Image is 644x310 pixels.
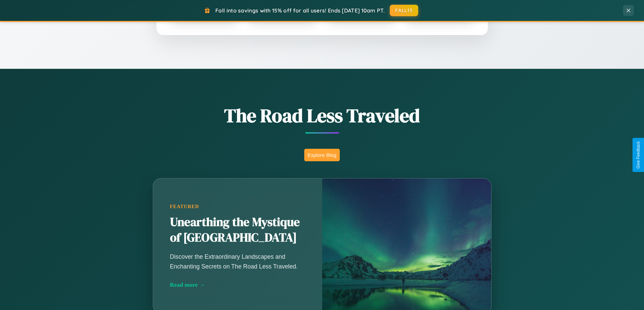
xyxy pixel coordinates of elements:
div: Give Feedback [636,141,641,169]
h1: The Road Less Traveled [119,103,525,129]
button: Explore Blog [304,149,340,161]
p: Discover the Extraordinary Landscapes and Enchanting Secrets on The Road Less Traveled. [170,252,305,271]
button: FALL15 [390,5,418,16]
h2: Unearthing the Mystique of [GEOGRAPHIC_DATA] [170,215,305,246]
div: Featured [170,204,305,209]
div: Read more → [170,281,305,288]
span: Fall into savings with 15% off for all users! Ends [DATE] 10am PT. [215,7,385,14]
